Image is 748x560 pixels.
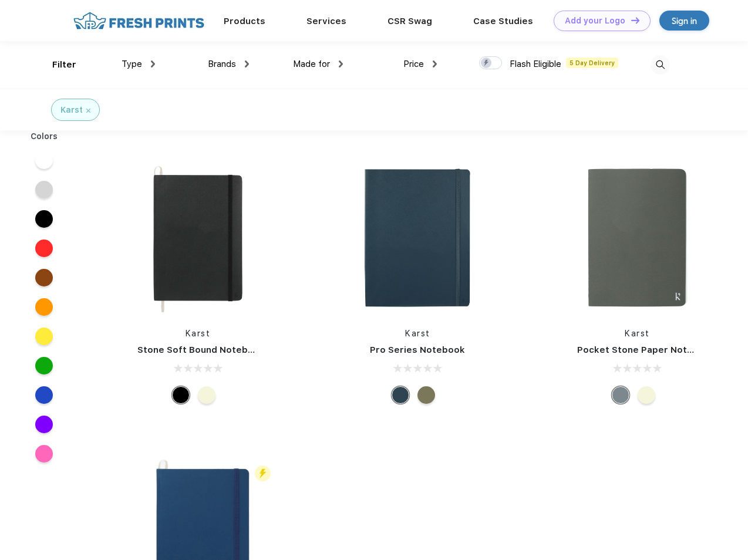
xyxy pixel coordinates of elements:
[612,386,629,404] div: Gray
[52,58,76,72] div: Filter
[198,386,215,404] div: Beige
[631,17,639,23] img: DT
[625,329,650,338] a: Karst
[565,16,625,26] div: Add your Logo
[208,59,236,69] span: Brands
[577,345,716,355] a: Pocket Stone Paper Notebook
[651,55,670,75] img: desktop_search.svg
[255,465,271,481] img: flash_active_toggle.svg
[120,160,276,316] img: func=resize&h=266
[659,11,709,31] a: Sign in
[293,59,330,69] span: Made for
[172,386,190,404] div: Black
[560,160,716,316] img: func=resize&h=266
[339,160,496,316] img: func=resize&h=266
[339,60,343,68] img: dropdown.png
[22,130,67,143] div: Colors
[510,59,561,69] span: Flash Eligible
[306,16,346,26] a: Services
[672,14,697,28] div: Sign in
[392,386,409,404] div: Navy
[122,59,142,69] span: Type
[245,60,249,68] img: dropdown.png
[224,16,265,26] a: Products
[433,60,437,68] img: dropdown.png
[70,11,208,31] img: fo%20logo%202.webp
[417,386,435,404] div: Olive
[405,329,430,338] a: Karst
[403,59,424,69] span: Price
[60,104,83,116] div: Karst
[388,16,432,26] a: CSR Swag
[638,386,655,404] div: Beige
[137,345,265,355] a: Stone Soft Bound Notebook
[186,329,211,338] a: Karst
[370,345,465,355] a: Pro Series Notebook
[151,60,155,68] img: dropdown.png
[566,58,618,68] span: 5 Day Delivery
[86,109,90,113] img: filter_cancel.svg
